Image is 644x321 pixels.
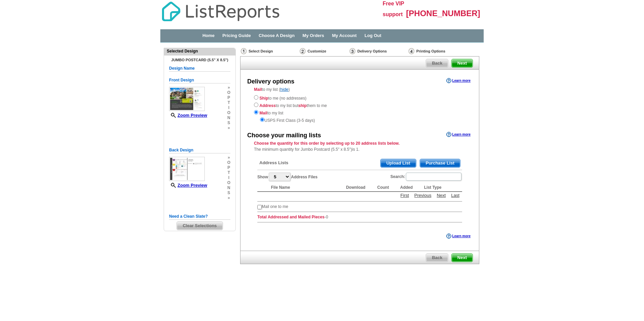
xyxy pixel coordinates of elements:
img: Select Design [241,48,247,54]
img: small-thumb.jpg [169,157,205,181]
span: Purchase List [420,159,460,167]
span: Next [452,254,473,262]
a: Learn more [446,78,471,83]
span: o [227,110,230,115]
span: [PHONE_NUMBER] [406,9,480,18]
a: First [399,192,411,199]
th: Count [374,183,397,192]
a: Back [426,59,448,68]
span: Address Lists [259,160,288,166]
span: i [227,105,230,110]
span: p [227,95,230,100]
span: i [227,175,230,180]
strong: ship [298,103,307,108]
div: Customize [299,48,349,55]
span: o [227,160,230,165]
input: Search: [406,173,461,181]
label: Search: [390,172,462,181]
a: Back [426,253,448,262]
select: ShowAddress Files [269,173,290,181]
a: Previous [413,192,433,199]
strong: Mail [254,87,262,92]
strong: Address [259,103,276,108]
a: Choose A Design [259,33,295,38]
span: o [227,90,230,95]
span: » [227,155,230,160]
a: hide [280,87,289,92]
div: to my list ( ) [240,86,479,123]
a: Pricing Guide [222,33,251,38]
label: Show Address Files [257,172,318,182]
h5: Front Design [169,77,230,83]
a: Last [449,192,461,199]
span: s [227,120,230,126]
h5: Back Design [169,147,230,153]
h5: Design Name [169,65,230,72]
th: Added [397,183,421,192]
div: The minimum quantity for Jumbo Postcard (5.5" x 8.5")is 1. [240,140,479,152]
div: Delivery Options [349,48,408,56]
a: Learn more [446,132,471,137]
div: to me (no addresses) to my list but them to me to my list [254,94,465,123]
a: Log Out [364,33,381,38]
div: Delivery options [247,77,294,86]
span: s [227,190,230,195]
span: Free VIP support [383,1,404,17]
strong: Choose the quantity for this order by selecting up to 20 address lists below. [254,141,399,146]
img: Delivery Options [350,48,355,54]
h4: Jumbo Postcard (5.5" x 8.5") [169,58,230,62]
a: My Orders [302,33,324,38]
span: n [227,185,230,190]
div: USPS First Class (3-5 days) [254,116,465,123]
a: Zoom Preview [169,183,207,188]
th: File Name [267,183,343,192]
span: Back [426,59,448,67]
span: » [227,126,230,131]
span: Clear Selections [177,222,222,230]
span: Back [426,254,448,262]
span: t [227,100,230,105]
img: small-thumb.jpg [169,87,205,111]
div: Printing Options [408,48,468,55]
a: My Account [332,33,357,38]
span: t [227,170,230,175]
div: Select Design [240,48,299,56]
div: Choose your mailing lists [247,131,321,140]
td: Mail one to me [262,204,288,210]
img: Customize [300,48,305,54]
strong: Mail [259,111,267,115]
span: p [227,165,230,170]
span: Next [452,59,473,67]
a: Home [202,33,215,38]
th: List Type [421,183,462,192]
span: Upload List [381,159,416,167]
span: o [227,180,230,185]
span: n [227,115,230,120]
img: Printing Options & Summary [409,48,414,54]
a: Learn more [446,234,471,239]
strong: Total Addressed and Mailed Pieces [257,215,324,219]
h5: Need a Clean Slate? [169,213,230,220]
span: » [227,195,230,201]
a: Zoom Preview [169,113,207,118]
div: Selected Design [164,48,235,54]
strong: Ship [259,96,268,101]
th: Download [343,183,374,192]
a: Next [435,192,448,199]
span: » [227,85,230,90]
span: 0 [326,215,328,219]
div: - [254,154,465,228]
